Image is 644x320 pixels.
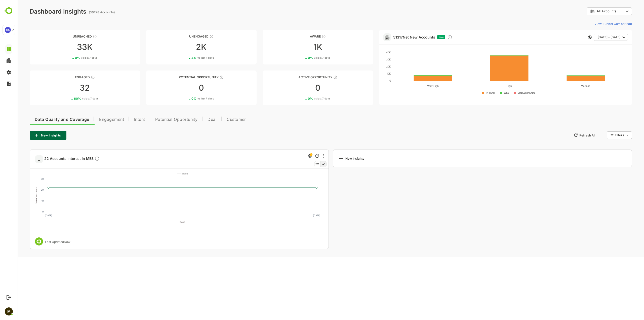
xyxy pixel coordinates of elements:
div: These accounts have just entered the buying cycle and need further nurturing [304,34,308,39]
div: 0 % [290,56,313,60]
div: More [305,154,306,158]
div: 1K [245,43,355,51]
div: Potential Opportunity [129,75,239,79]
a: 51317Net New Accounts [376,35,418,39]
div: 60 % [56,97,81,100]
div: Unreached [12,34,123,38]
div: This card does not support filter and segments [571,35,574,39]
div: Engaged [12,75,123,79]
a: EngagedThese accounts are warm, further nurturing would qualify them to MQAs3260%vs last 7 days [12,70,123,105]
div: These accounts are warm, further nurturing would qualify them to MQAs [73,75,77,79]
a: AwareThese accounts have just entered the buying cycle and need further nurturing1K0%vs last 7 days [245,30,355,64]
text: 20 [23,188,26,191]
text: Very High [410,84,421,88]
div: These accounts have not been engaged with for a defined time period [75,34,79,39]
div: M [5,307,13,315]
div: 0 [245,84,355,92]
div: This is a global insight. Segment selection is not applicable for this view [289,153,295,160]
ag: (36228 Accounts) [71,10,99,14]
text: ---- Trend [159,172,170,175]
div: These accounts are MQAs and can be passed on to Inside Sales [202,75,206,79]
text: [DATE] [295,214,303,217]
text: No of accounts [17,187,20,203]
span: Intent [116,118,128,122]
text: 10K [369,72,373,75]
span: Data Quality and Coverage [17,118,71,122]
span: vs last 7 days [296,56,313,60]
span: Engagement [82,118,106,122]
div: 0 % [57,56,80,60]
div: 32 [12,84,123,92]
text: Days [162,221,168,223]
img: BambooboxLogoMark.f1c84d78b4c51b1a7b5f700c9845e183.svg [3,6,15,16]
div: All Accounts [573,9,606,14]
text: 30 [23,177,26,180]
div: New Insights [320,155,347,161]
span: vs last 7 days [64,97,81,100]
a: UnreachedThese accounts have not been engaged with for a defined time period33K0%vs last 7 days [12,30,123,64]
div: 2K [129,43,239,51]
a: Potential OpportunityThese accounts are MQAs and can be passed on to Inside Sales00%vs last 7 days [129,70,239,105]
span: vs last 7 days [180,56,196,60]
div: Last Updated Now [27,240,53,244]
div: Refresh [298,154,302,158]
div: These accounts have not shown enough engagement and need nurturing [192,34,196,39]
span: vs last 7 days [63,56,80,60]
text: 30K [369,58,373,61]
span: New [421,36,426,39]
span: All Accounts [579,9,599,13]
a: UnengagedThese accounts have not shown enough engagement and need nurturing2K4%vs last 7 days [129,30,239,64]
text: 20K [369,65,373,68]
div: Active Opportunity [245,75,355,79]
span: vs last 7 days [180,97,196,100]
div: 4 % [174,56,196,60]
div: Filters [597,131,614,140]
span: 22 Accounts Interest in MES [27,156,82,162]
text: 10 [24,199,26,202]
a: 22 Accounts Interest in MESDescription not present [27,156,84,162]
div: Unengaged [129,34,239,38]
div: Discover new ICP-fit accounts showing engagement — via intent surges, anonymous website visits, L... [430,35,435,40]
div: 0 [129,84,239,92]
button: View Funnel Comparison [575,20,614,28]
div: All Accounts [569,7,614,16]
text: 0 [372,79,373,82]
button: [DATE] - [DATE] [576,34,610,41]
span: vs last 7 days [296,97,313,100]
span: Deal [190,118,199,122]
button: Refresh All [554,131,580,139]
div: 9A [5,27,11,33]
div: Description not present [77,156,82,162]
button: Logout [5,294,12,301]
text: Medium [563,84,573,87]
text: 40K [369,51,373,54]
div: 33K [12,43,123,51]
div: Dashboard Insights [12,8,69,15]
div: 0 % [174,97,196,100]
text: [DATE] [27,214,34,217]
div: Filters [597,133,606,137]
span: [DATE] - [DATE] [580,34,603,41]
span: Customer [209,118,228,122]
button: New Insights [12,131,49,140]
div: 0 % [290,97,313,100]
a: Active OpportunityThese accounts have open opportunities which might be at any of the Sales Stage... [245,70,355,105]
div: These accounts have open opportunities which might be at any of the Sales Stages [316,75,320,79]
a: New Insights [315,150,614,167]
div: Aware [245,34,355,38]
span: Potential Opportunity [138,118,180,122]
text: 0 [25,210,26,213]
text: High [489,84,494,88]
